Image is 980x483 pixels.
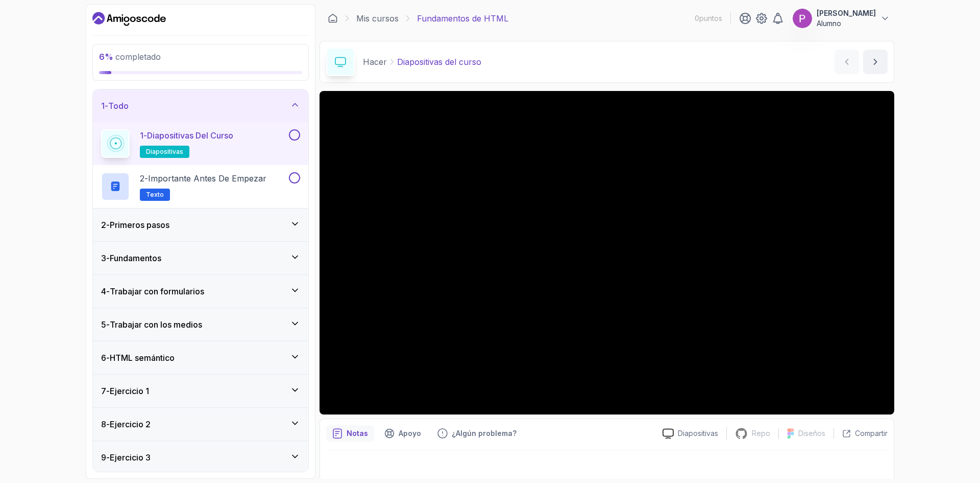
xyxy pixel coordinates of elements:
[99,52,105,62] font: 6
[363,57,387,67] font: Hacer
[101,319,106,330] font: 5
[110,286,204,296] font: Trabajar con formularios
[452,429,517,438] font: ¿Algún problema?
[101,253,106,263] font: 3
[106,253,110,263] font: -
[105,52,113,62] font: %
[106,386,110,396] font: -
[678,429,718,438] font: Diapositivas
[93,275,308,308] button: 4-Trabajar con formularios
[106,319,110,330] font: -
[835,50,859,74] button: contenido anterior
[92,11,166,27] a: Panel
[144,173,148,183] font: -
[101,129,300,158] button: 1-Diapositivas del cursodiapositivas
[798,429,825,438] font: Diseños
[93,89,308,122] button: 1-Todo
[397,57,481,67] font: Diapositivas del curso
[356,13,399,24] font: Mis cursos
[147,130,233,141] font: Diapositivas del curso
[863,50,888,74] button: siguiente contenido
[110,452,151,463] font: Ejercicio 3
[792,8,890,29] button: imagen de perfil de usuario[PERSON_NAME]Alumno
[101,419,106,429] font: 8
[328,13,338,24] a: Panel
[101,101,105,111] font: 1
[106,220,110,230] font: -
[699,14,722,22] font: puntos
[106,419,110,429] font: -
[101,172,300,201] button: 2-Importante antes de empezarTexto
[146,148,183,155] font: diapositivas
[140,173,144,183] font: 2
[93,209,308,241] button: 2-Primeros pasos
[101,386,106,396] font: 7
[654,428,726,439] a: Diapositivas
[356,12,399,25] a: Mis cursos
[817,19,841,28] font: Alumno
[695,14,699,22] font: 0
[106,452,110,463] font: -
[115,52,161,62] font: completado
[143,130,147,141] font: -
[106,353,110,363] font: -
[101,452,106,463] font: 9
[417,13,508,24] font: Fundamentos de HTML
[110,319,202,330] font: Trabajar con los medios
[105,101,108,111] font: -
[140,130,143,141] font: 1
[855,429,888,438] font: Compartir
[326,425,374,442] button: botón de notas
[110,220,169,230] font: Primeros pasos
[93,408,308,441] button: 8-Ejercicio 2
[93,308,308,341] button: 5-Trabajar con los medios
[110,419,151,429] font: Ejercicio 2
[834,428,888,439] button: Compartir
[93,441,308,474] button: 9-Ejercicio 3
[93,242,308,274] button: 3-Fundamentos
[347,429,368,438] font: Notas
[146,191,164,198] font: Texto
[93,375,308,407] button: 7-Ejercicio 1
[378,425,427,442] button: Botón de soporte
[106,286,110,296] font: -
[101,220,106,230] font: 2
[110,253,161,263] font: Fundamentos
[101,286,106,296] font: 4
[101,353,106,363] font: 6
[110,353,175,363] font: HTML semántico
[148,173,266,183] font: Importante antes de empezar
[399,429,421,438] font: Apoyo
[93,341,308,374] button: 6-HTML semántico
[110,386,149,396] font: Ejercicio 1
[793,9,812,28] img: imagen de perfil de usuario
[431,425,523,442] button: Botón de comentarios
[752,429,770,438] font: Repo
[817,9,876,17] font: [PERSON_NAME]
[108,101,129,111] font: Todo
